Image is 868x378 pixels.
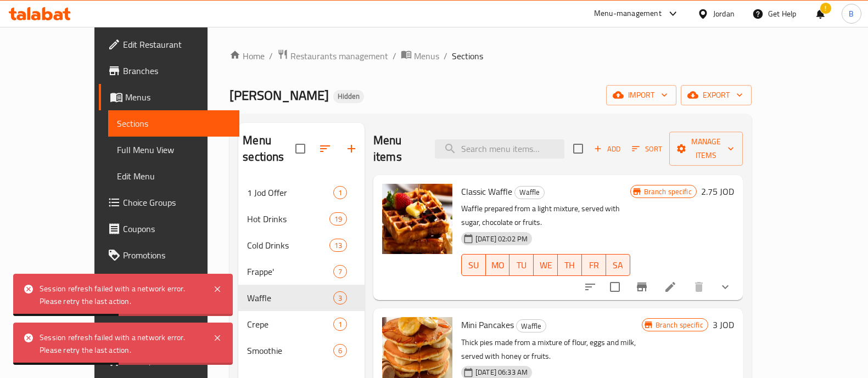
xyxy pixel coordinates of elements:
[514,186,545,199] div: Waffle
[690,88,743,102] span: export
[238,285,365,311] div: Waffle3
[382,184,452,254] img: Classic Waffle
[713,317,734,332] h6: 3 JOD
[247,212,329,225] span: Hot Drinks
[373,132,422,165] h2: Menu items
[594,7,662,20] div: Menu-management
[238,337,365,364] div: Smoothie6
[577,274,603,300] button: sort-choices
[461,183,512,200] span: Classic Waffle
[713,8,735,20] div: Jordan
[664,280,677,294] a: Edit menu item
[247,318,333,331] span: Crepe
[247,265,333,278] span: Frappe'
[681,85,752,105] button: export
[558,254,582,276] button: TH
[330,214,346,224] span: 19
[247,186,333,199] span: 1 Jod Offer
[712,274,738,300] button: show more
[490,257,506,273] span: MO
[461,336,642,363] p: Thick pies made from a mixture of flour, eggs and milk, served with honey or fruits.
[290,49,388,63] span: Restaurants management
[625,140,669,157] span: Sort items
[393,49,396,63] li: /
[99,189,239,216] a: Choice Groups
[461,202,630,229] p: Waffle prepared from a light mixture, served with sugar, chocolate or fruits.
[99,321,239,347] a: Coverage Report
[486,254,510,276] button: MO
[333,92,364,101] span: Hidden
[461,254,486,276] button: SU
[611,257,626,273] span: SA
[99,268,239,295] a: Menu disclaimer
[108,137,239,163] a: Full Menu View
[123,38,231,51] span: Edit Restaurant
[329,239,347,252] div: items
[99,216,239,242] a: Coupons
[452,49,483,63] span: Sections
[606,85,676,105] button: import
[651,320,708,330] span: Branch specific
[247,291,333,304] span: Waffle
[123,196,231,209] span: Choice Groups
[567,137,590,160] span: Select section
[334,346,346,356] span: 6
[247,344,333,357] span: Smoothie
[229,83,329,108] span: [PERSON_NAME]
[849,8,854,20] span: B
[515,186,544,199] span: Waffle
[435,139,564,159] input: search
[247,239,329,252] span: Cold Drinks
[517,320,546,332] span: Waffle
[586,257,602,273] span: FR
[229,49,265,63] a: Home
[333,291,347,304] div: items
[640,187,696,197] span: Branch specific
[333,344,347,357] div: items
[334,267,346,277] span: 7
[582,254,606,276] button: FR
[333,90,364,103] div: Hidden
[289,137,312,160] span: Select all sections
[108,110,239,137] a: Sections
[238,232,365,258] div: Cold Drinks13
[40,331,202,356] div: Session refresh failed with a network error. Please retry the last action.
[590,140,625,157] button: Add
[632,143,662,155] span: Sort
[466,257,481,273] span: SU
[269,49,273,63] li: /
[471,234,532,244] span: [DATE] 02:02 PM
[123,249,231,262] span: Promotions
[123,64,231,77] span: Branches
[471,367,532,377] span: [DATE] 06:33 AM
[333,186,347,199] div: items
[334,188,346,198] span: 1
[333,265,347,278] div: items
[701,184,734,199] h6: 2.75 JOD
[562,257,578,273] span: TH
[99,242,239,268] a: Promotions
[603,275,626,298] span: Select to update
[238,258,365,285] div: Frappe'7
[329,212,347,225] div: items
[461,317,514,333] span: Mini Pancakes
[238,175,365,368] nav: Menu sections
[719,280,732,294] svg: Show Choices
[312,136,338,162] span: Sort sections
[401,49,439,63] a: Menus
[117,143,231,156] span: Full Menu View
[330,240,346,251] span: 13
[615,88,668,102] span: import
[229,49,751,63] nav: breadcrumb
[238,179,365,206] div: 1 Jod Offer1
[669,132,743,166] button: Manage items
[243,132,295,165] h2: Menu sections
[334,319,346,330] span: 1
[238,311,365,337] div: Crepe1
[334,293,346,303] span: 3
[629,140,665,157] button: Sort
